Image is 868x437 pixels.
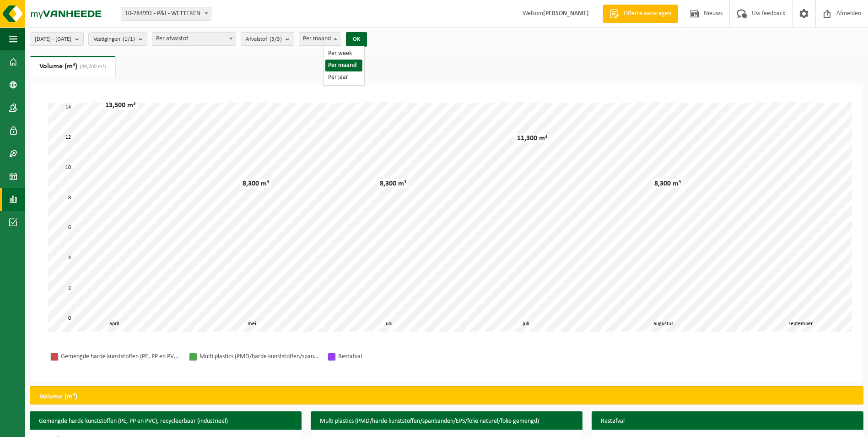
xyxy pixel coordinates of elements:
h3: Gemengde harde kunststoffen (PE, PP en PVC), recycleerbaar (industrieel) [30,411,302,432]
div: 8,300 m³ [377,179,409,188]
h2: Volume (m³) [30,387,86,407]
strong: [PERSON_NAME] [543,10,589,17]
div: 8,300 m³ [652,179,683,188]
div: Multi plastics (PMD/harde kunststoffen/spanbanden/EPS/folie naturel/folie gemengd) [199,351,318,362]
span: Offerte aanvragen [621,9,674,18]
div: 11,300 m³ [515,134,550,143]
span: Per maand [299,32,340,46]
button: [DATE] - [DATE] [30,32,84,46]
span: (49,700 m³) [77,64,106,70]
li: Per jaar [325,71,362,83]
span: 10-784991 - P&I - WETTEREN [121,7,211,20]
div: Restafval [338,351,457,362]
span: Vestigingen [93,33,135,46]
div: 13,500 m³ [103,101,138,110]
span: 10-784991 - P&I - WETTEREN [121,7,211,21]
li: Per maand [325,60,362,71]
count: (1/1) [123,36,135,42]
h3: Multi plastics (PMD/harde kunststoffen/spanbanden/EPS/folie naturel/folie gemengd) [311,411,582,432]
a: Volume (m³) [30,56,115,77]
div: 8,300 m³ [240,179,271,188]
span: Per afvalstof [152,32,236,46]
button: Vestigingen(1/1) [88,32,147,46]
span: Per maand [299,33,340,45]
span: [DATE] - [DATE] [35,33,71,46]
button: OK [346,32,367,47]
a: Offerte aanvragen [603,5,678,23]
span: Per afvalstof [152,33,236,45]
h3: Restafval [592,411,863,432]
span: Afvalstof [246,33,282,46]
count: (3/3) [270,36,282,42]
li: Per week [325,48,362,60]
button: Afvalstof(3/3) [241,32,294,46]
div: Gemengde harde kunststoffen (PE, PP en PVC), recycleerbaar (industrieel) [61,351,180,362]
